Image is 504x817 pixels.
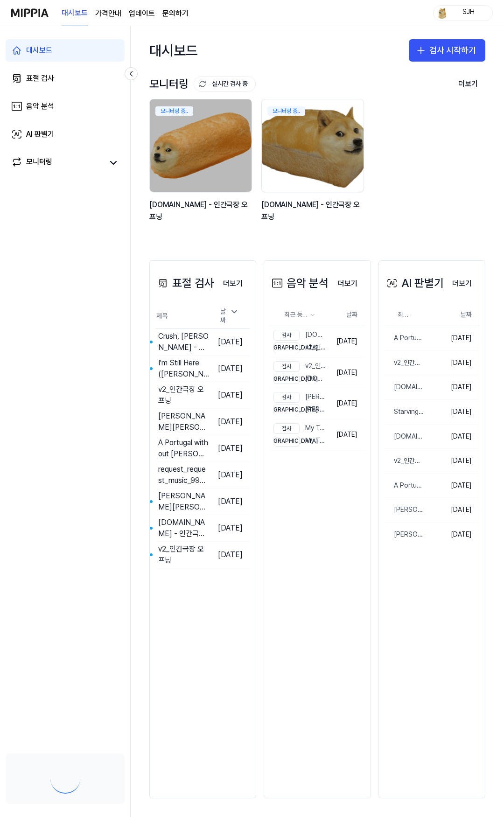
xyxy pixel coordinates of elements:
div: 음악 분석 [26,101,54,112]
a: 모니터링 중..backgroundIamge[DOMAIN_NAME] - 인간극장 오프닝 [261,99,366,232]
td: [DATE] [209,382,250,408]
div: AI 판별기 [26,129,54,140]
td: [DATE] [329,357,365,388]
div: 모니터링 중.. [155,106,193,116]
div: 날짜 [217,304,243,328]
div: [DOMAIN_NAME] - 인간극장 오프닝 [158,517,209,539]
td: [DATE] [209,541,250,568]
th: 제목 [155,304,209,329]
button: 더보기 [330,274,365,293]
td: [DATE] [425,498,479,523]
div: [PERSON_NAME] [[PERSON_NAME]]🎵"저 가수입니다🎤" by[PERSON_NAME] [385,505,425,515]
div: 모니터링 중.. [267,106,305,116]
div: [DOMAIN_NAME] - 인간극장 오프닝 [149,199,254,223]
div: [DEMOGRAPHIC_DATA] [273,405,300,415]
div: 검사 [273,361,300,372]
a: [PERSON_NAME] [[PERSON_NAME]]🎵"저 가수입니다🎤" by[PERSON_NAME] [385,498,425,522]
button: 더보기 [445,274,479,293]
td: [DATE] [425,375,479,400]
td: [DATE] [329,388,365,419]
div: [DOMAIN_NAME] - 인간극장 오프닝 [385,383,425,392]
a: 음악 분석 [6,95,125,118]
a: 모니터링 [11,156,104,169]
div: 검사 [273,392,300,403]
a: v2_인간극장 오프닝 [385,449,425,473]
td: [DATE] [209,435,250,461]
div: 모니터링 [149,75,256,93]
div: 음악 분석 [270,274,329,292]
div: AI 판별기 [385,274,444,292]
div: I'm Still Here ([PERSON_NAME]'s Theme) (From ＂Treasure Plane [158,357,209,380]
div: v2_인간극장 오프닝 [385,358,425,368]
div: [DEMOGRAPHIC_DATA] [273,436,300,447]
a: 검사My Test1[DEMOGRAPHIC_DATA]My Test2 [270,419,329,450]
div: Crush, [PERSON_NAME] - SKIP [AUDIO⧸MP3] [158,331,209,353]
a: 더보기 [445,273,479,293]
div: v2_인간극장 오프닝 [158,544,209,566]
a: [DOMAIN_NAME] - 인간극장 오프닝 [385,425,425,449]
a: v2_인간극장 오프닝 [385,351,425,375]
a: Starving - [PERSON_NAME], Grey ft. [PERSON_NAME] (Boyce Avenue ft. [PERSON_NAME] cover) on Spotif... [385,400,425,424]
td: [DATE] [425,400,479,425]
button: 가격안내 [95,8,121,19]
td: [DATE] [425,449,479,474]
div: 표절 검사 [26,73,54,84]
div: [PERSON_NAME][PERSON_NAME]드림 [158,411,209,433]
div: 검사 [273,423,300,434]
div: [DEMOGRAPHIC_DATA] [273,374,300,384]
img: backgroundIamge [150,99,252,192]
div: v2_인간극장 오프닝 [385,456,425,466]
img: backgroundIamge [262,99,364,192]
div: My Test2 [273,436,327,447]
div: [PERSON_NAME] [273,405,327,415]
a: 대시보드 [62,0,88,26]
a: 모니터링 중..backgroundIamge[DOMAIN_NAME] - 인간극장 오프닝 [149,99,254,232]
div: 대시보드 [149,35,198,65]
div: SJH [450,7,487,18]
td: [DATE] [425,424,479,449]
td: [DATE] [329,326,365,357]
div: [DOMAIN_NAME] - 인간극장 오프닝 [385,432,425,441]
div: [PERSON_NAME][PERSON_NAME]드림 [385,530,425,539]
a: A Portugal without [PERSON_NAME] 4.5 [385,326,425,350]
div: [PERSON_NAME][PERSON_NAME]드림 [158,490,209,513]
a: 문의하기 [162,8,189,19]
div: My Test1 [273,423,327,434]
div: 검사 [273,330,300,341]
a: 표절 검사 [6,67,125,90]
div: v2_인간극장 오프닝 [158,384,209,406]
div: [PERSON_NAME] [273,392,327,403]
div: 모니터링 [26,156,52,169]
td: [DATE] [209,461,250,488]
div: A Portugal without [PERSON_NAME] 4.5 [385,481,425,490]
a: [DOMAIN_NAME] - 인간극장 오프닝 [385,375,425,399]
div: 대시보드 [26,45,52,56]
td: [DATE] [425,326,479,351]
div: [DEMOGRAPHIC_DATA] [273,342,300,353]
div: request_request_music_9966_music_id_time is eating-wav한글 [158,464,209,486]
div: [DOMAIN_NAME] - 인간극장 오프닝 [273,330,327,341]
div: A Portugal without [PERSON_NAME] 4.5 [158,437,209,460]
th: 날짜 [425,304,479,326]
a: 업데이트 [129,8,155,19]
button: 더보기 [451,75,485,93]
div: 표절 검사 [155,274,214,292]
a: AI 판별기 [6,123,125,146]
button: 실시간 검사 중 [194,76,256,92]
td: [DATE] [425,350,479,375]
th: 날짜 [329,304,365,326]
button: profileSJH [433,5,493,21]
td: [DATE] [209,355,250,382]
a: 대시보드 [6,39,125,62]
button: 더보기 [216,274,250,293]
td: [DATE] [209,488,250,515]
div: [DOMAIN_NAME] - 인간극장 오프닝 [261,199,366,223]
div: v2_인간극장 오프닝 [273,361,327,372]
div: v2_인간극장 오프닝 [273,342,327,353]
td: [DATE] [209,515,250,541]
a: [PERSON_NAME][PERSON_NAME]드림 [385,523,425,547]
a: 검사[DOMAIN_NAME] - 인간극장 오프닝[DEMOGRAPHIC_DATA]v2_인간극장 오프닝 [270,326,329,357]
td: [DATE] [425,523,479,547]
a: 더보기 [216,273,250,293]
a: 더보기 [330,273,365,293]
